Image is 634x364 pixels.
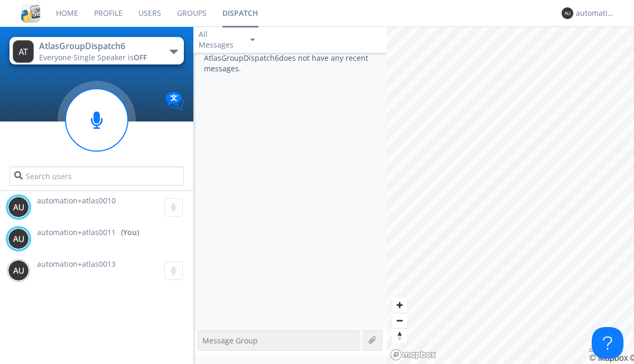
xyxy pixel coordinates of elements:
[10,166,183,185] input: Search users
[250,39,255,41] img: caret-down-sm.svg
[589,349,598,352] button: Toggle attribution
[21,4,40,23] img: cddb5a64eb264b2086981ab96f4c1ba7
[13,40,34,63] img: 373638.png
[165,92,184,110] img: Translation enabled
[37,259,116,269] span: automation+atlas0013
[193,53,387,330] div: AtlasGroupDispatch6 does not have any recent messages.
[37,227,116,238] span: automation+atlas0011
[392,313,407,328] button: Zoom out
[10,37,183,64] button: AtlasGroupDispatch6Everyone·Single Speaker isOFF
[37,195,116,206] span: automation+atlas0010
[392,328,407,343] button: Reset bearing to north
[392,313,407,328] span: Zoom out
[589,353,628,362] a: Mapbox
[576,8,616,18] div: automation+atlas0011
[592,327,623,359] iframe: Toggle Customer Support
[134,52,147,62] span: OFF
[8,197,29,218] img: 373638.png
[562,7,573,19] img: 373638.png
[121,227,139,238] div: (You)
[39,52,158,63] div: Everyone ·
[8,260,29,281] img: 373638.png
[390,349,436,361] a: Mapbox logo
[392,329,407,343] span: Reset bearing to north
[392,297,407,313] button: Zoom in
[39,40,158,52] div: AtlasGroupDispatch6
[8,228,29,249] img: 373638.png
[73,52,147,62] span: Single Speaker is
[199,29,241,50] div: All Messages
